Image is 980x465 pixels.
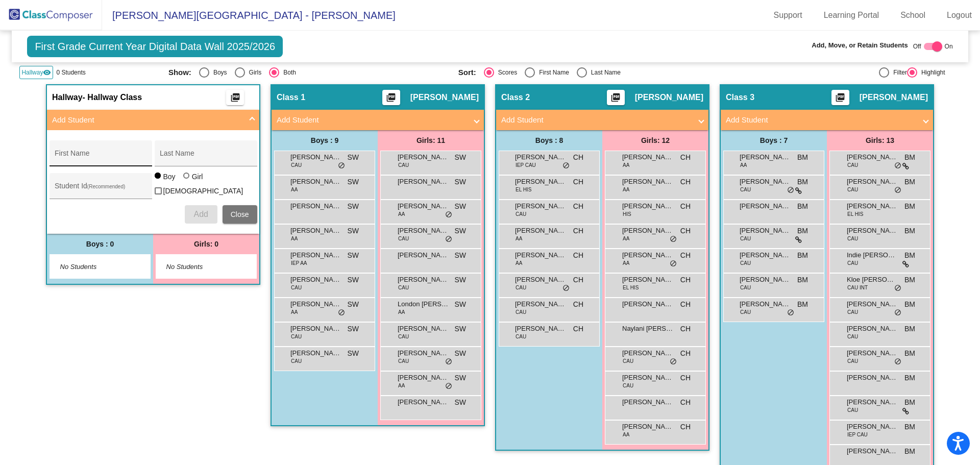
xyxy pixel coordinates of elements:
mat-panel-title: Add Student [501,114,691,126]
span: [PERSON_NAME] [PERSON_NAME] [398,226,449,236]
span: Hallway [52,92,83,103]
span: AA [291,308,298,316]
mat-icon: picture_as_pdf [229,92,241,107]
span: BM [904,422,915,432]
span: [PERSON_NAME] [622,299,673,309]
span: CAU [740,259,751,267]
span: SW [347,348,359,359]
span: BM [797,226,808,236]
span: CAU [847,308,858,316]
span: [PERSON_NAME] [622,177,673,187]
span: CH [573,152,583,163]
span: [PERSON_NAME] [410,92,479,103]
span: [PERSON_NAME] [290,250,341,260]
span: SW [347,226,359,236]
span: CAU [516,210,526,218]
span: CH [573,275,583,285]
button: Print Students Details [607,90,625,105]
span: Kloe [PERSON_NAME] [847,275,898,285]
span: CAU INT [847,284,868,291]
span: Indie [PERSON_NAME] [847,250,898,260]
span: BM [904,152,915,163]
span: [PERSON_NAME] [398,324,449,334]
span: [PERSON_NAME] [847,397,898,407]
div: Highlight [917,68,945,77]
span: CAU [291,357,302,365]
span: [PERSON_NAME] [398,250,449,260]
span: BM [904,177,915,187]
span: do_not_disturb_alt [670,358,677,366]
span: London [PERSON_NAME] [398,299,449,309]
span: CH [680,373,691,383]
span: CAU [847,333,858,340]
span: [PERSON_NAME] [847,373,898,383]
span: SW [347,299,359,310]
span: [PERSON_NAME] [290,201,341,211]
span: IEP CAU [516,161,536,169]
span: [PERSON_NAME] [740,201,791,211]
span: CAU [291,284,302,291]
span: Show: [168,68,191,77]
span: CAU [623,382,633,389]
span: CAU [398,284,409,291]
span: CH [680,324,691,334]
span: [PERSON_NAME] [515,177,566,187]
span: [PERSON_NAME] [847,324,898,334]
span: SW [347,177,359,187]
span: BM [904,226,915,236]
span: No Students [166,262,230,272]
span: CAU [398,357,409,365]
mat-panel-title: Add Student [52,114,242,126]
div: Boy [163,172,176,182]
span: BM [904,397,915,408]
span: [PERSON_NAME] [398,177,449,187]
span: do_not_disturb_alt [445,235,452,243]
span: CAU [847,259,858,267]
span: do_not_disturb_alt [338,162,345,170]
button: Print Students Details [831,90,849,105]
span: CH [573,324,583,334]
span: CAU [516,284,526,291]
span: CAU [398,161,409,169]
mat-panel-title: Add Student [726,114,916,126]
span: SW [454,397,466,408]
span: CH [680,152,691,163]
span: CH [680,275,691,285]
a: Logout [939,7,980,23]
span: CAU [740,235,751,242]
a: Learning Portal [816,7,888,23]
span: 0 Students [56,68,85,77]
span: AA [291,186,298,193]
span: [PERSON_NAME] [290,226,341,236]
span: Class 1 [277,92,305,103]
div: Last Name [587,68,621,77]
span: CH [573,177,583,187]
span: CH [573,226,583,236]
span: CAU [740,186,751,193]
span: CAU [847,406,858,414]
span: [PERSON_NAME] [290,348,341,358]
a: School [892,7,934,23]
span: BM [904,348,915,359]
span: [PERSON_NAME] [515,299,566,309]
span: EL HIS [516,186,531,193]
mat-expansion-panel-header: Add Student [496,110,708,130]
span: do_not_disturb_alt [445,211,452,219]
span: BM [797,201,808,212]
div: Girls [245,68,262,77]
span: [PERSON_NAME] [622,373,673,383]
span: CH [680,226,691,236]
div: Both [279,68,296,77]
span: [PERSON_NAME] [PERSON_NAME] [515,152,566,162]
span: BM [904,201,915,212]
span: SW [454,226,466,236]
span: [PERSON_NAME] [740,226,791,236]
span: BM [904,299,915,310]
span: HIS [623,210,631,218]
span: SW [347,275,359,285]
span: BM [904,250,915,261]
span: SW [454,324,466,334]
span: Add, Move, or Retain Students [812,40,908,51]
div: Girls: 12 [602,130,708,151]
span: AA [516,235,522,242]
